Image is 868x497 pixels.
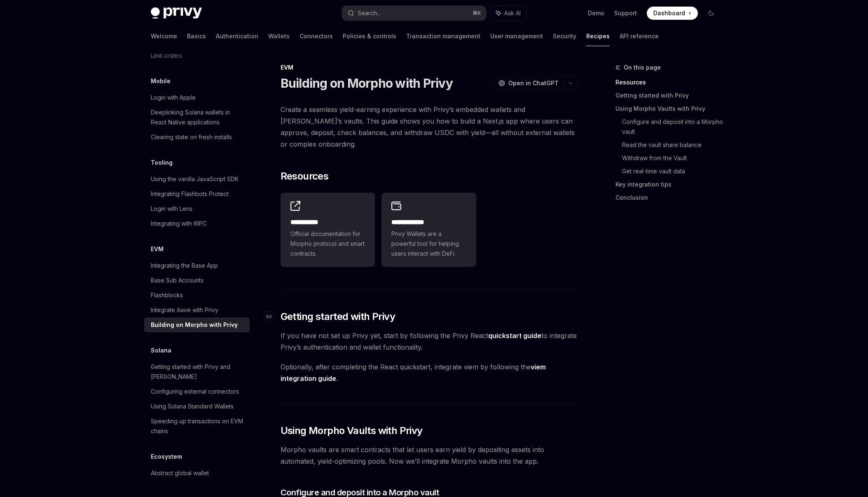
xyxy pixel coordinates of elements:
[151,452,182,462] h5: Ecosystem
[144,466,250,481] a: Abstract global wallet
[490,26,543,46] a: User management
[281,424,423,437] span: Using Morpho Vaults with Privy
[342,6,486,21] button: Search...⌘K
[144,303,250,317] a: Integrate Aave with Privy
[281,170,329,183] span: Resources
[586,26,610,46] a: Recipes
[704,7,718,20] button: Toggle dark mode
[144,201,250,216] a: Login with Lens
[144,258,250,273] a: Integrating the Base App
[151,275,204,285] div: Base Sub Accounts
[615,178,724,191] a: Key integration tips
[588,9,604,17] a: Demo
[406,26,480,46] a: Transaction management
[144,105,250,130] a: Deeplinking Solana wallets in React Native applications
[151,158,173,168] h5: Tooling
[281,444,578,467] span: Morpho vaults are smart contracts that let users earn yield by depositing assets into automated, ...
[622,165,724,178] a: Get real-time vault data
[151,244,164,254] h5: EVM
[151,290,183,300] div: Flashblocks
[653,9,685,17] span: Dashboard
[615,102,724,115] a: Using Morpho Vaults with Privy
[343,26,396,46] a: Policies & controls
[151,416,245,436] div: Speeding up transactions on EVM chains
[144,216,250,231] a: Integrating with tRPC
[151,174,239,184] div: Using the vanilla JavaScript SDK
[151,189,229,199] div: Integrating Flashbots Protect
[647,7,698,20] a: Dashboard
[151,345,171,355] h5: Solana
[151,132,232,142] div: Clearing state on fresh installs
[151,387,239,397] div: Configuring external connectors
[151,76,171,86] h5: Mobile
[151,305,218,315] div: Integrate Aave with Privy
[281,63,578,72] div: EVM
[281,361,578,384] span: Optionally, after completing the React quickstart, integrate viem by following the .
[622,138,724,152] a: Read the vault share balance
[508,79,559,87] span: Open in ChatGPT
[620,26,659,46] a: API reference
[490,6,526,21] button: Ask AI
[622,152,724,165] a: Withdraw from the Vault
[615,89,724,102] a: Getting started with Privy
[281,104,578,150] span: Create a seamless yield-earning experience with Privy’s embedded wallets and [PERSON_NAME]’s vaul...
[144,172,250,187] a: Using the vanilla JavaScript SDK
[268,26,290,46] a: Wallets
[144,273,250,288] a: Base Sub Accounts
[504,9,521,17] span: Ask AI
[299,26,333,46] a: Connectors
[151,261,218,271] div: Integrating the Base App
[622,115,724,138] a: Configure and deposit into a Morpho vault
[151,320,238,330] div: Building on Morpho with Privy
[290,229,365,259] span: Official documentation for Morpho protocol and smart contracts.
[216,26,258,46] a: Authentication
[264,310,281,323] a: Navigate to header
[358,8,381,18] div: Search...
[144,187,250,201] a: Integrating Flashbots Protect
[144,384,250,399] a: Configuring external connectors
[615,191,724,204] a: Conclusion
[144,130,250,145] a: Clearing state on fresh installs
[281,330,578,353] span: If you have not set up Privy yet, start by following the Privy React to integrate Privy’s authent...
[473,10,481,16] span: ⌘ K
[151,204,192,214] div: Login with Lens
[553,26,576,46] a: Security
[151,93,196,103] div: Login with Apple
[281,76,453,91] h1: Building on Morpho with Privy
[151,219,207,229] div: Integrating with tRPC
[391,229,466,259] span: Privy Wallets are a powerful tool for helping users interact with DeFi.
[187,26,206,46] a: Basics
[615,76,724,89] a: Resources
[144,288,250,303] a: Flashblocks
[151,468,209,478] div: Abstract global wallet
[144,317,250,332] a: Building on Morpho with Privy
[151,7,202,19] img: dark logo
[144,90,250,105] a: Login with Apple
[144,399,250,414] a: Using Solana Standard Wallets
[151,107,245,127] div: Deeplinking Solana wallets in React Native applications
[151,362,245,382] div: Getting started with Privy and [PERSON_NAME]
[381,193,476,267] a: **** **** ***Privy Wallets are a powerful tool for helping users interact with DeFi.
[281,193,375,267] a: **** **** *Official documentation for Morpho protocol and smart contracts.
[151,26,177,46] a: Welcome
[488,331,541,340] a: quickstart guide
[614,9,637,17] a: Support
[151,401,234,411] div: Using Solana Standard Wallets
[281,310,395,323] span: Getting started with Privy
[144,359,250,384] a: Getting started with Privy and [PERSON_NAME]
[144,414,250,439] a: Speeding up transactions on EVM chains
[493,76,564,90] button: Open in ChatGPT
[624,63,661,72] span: On this page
